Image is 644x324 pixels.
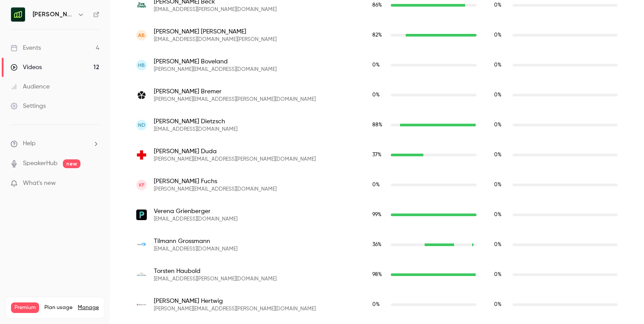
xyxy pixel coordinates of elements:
[23,179,56,188] span: What's new
[154,177,277,186] span: [PERSON_NAME] Fuchs
[89,180,99,188] iframe: Noticeable Trigger
[494,31,508,39] span: Replay watch time
[11,102,46,110] div: Settings
[372,272,382,277] span: 98 %
[154,66,277,73] span: [PERSON_NAME][EMAIL_ADDRESS][DOMAIN_NAME]
[136,239,147,250] img: oneserv.de
[127,80,626,110] div: katharina.bremer@sewts.de
[372,211,386,219] span: Live watch time
[127,140,626,170] div: astrid.duda@drk-hessen.de
[127,50,626,80] div: harald.boveland@tme-mail.de
[78,304,99,311] a: Manage
[127,20,626,50] div: it@a-berling.de
[494,182,502,188] span: 0 %
[372,181,386,189] span: Live watch time
[136,210,147,220] img: pal-next.com
[154,276,277,283] span: [EMAIL_ADDRESS][PERSON_NAME][DOMAIN_NAME]
[372,271,386,279] span: Live watch time
[23,159,58,168] a: SpeakerHub
[372,242,382,247] span: 36 %
[372,241,386,249] span: Live watch time
[494,91,508,99] span: Replay watch time
[11,7,25,22] img: Moss Deutschland
[494,272,502,277] span: 0 %
[44,304,73,311] span: Plan usage
[11,302,39,313] span: Premium
[494,61,508,69] span: Replay watch time
[154,216,237,223] span: [EMAIL_ADDRESS][DOMAIN_NAME]
[33,10,74,19] h6: [PERSON_NAME] [GEOGRAPHIC_DATA]
[494,152,502,158] span: 0 %
[494,211,508,219] span: Replay watch time
[372,122,382,128] span: 88 %
[154,147,316,156] span: [PERSON_NAME] Duda
[139,181,145,189] span: KF
[154,6,277,13] span: [EMAIL_ADDRESS][PERSON_NAME][DOMAIN_NAME]
[372,182,380,188] span: 0 %
[494,271,508,279] span: Replay watch time
[23,139,36,148] span: Help
[494,241,508,249] span: Replay watch time
[372,63,380,68] span: 0 %
[11,63,42,72] div: Videos
[494,301,508,309] span: Replay watch time
[11,82,50,91] div: Audience
[372,302,380,307] span: 0 %
[127,200,626,230] div: v.grienberger@pal-next.com
[494,212,502,217] span: 0 %
[136,299,147,310] img: wagemann.net
[127,260,626,290] div: torsten.haubold@melchers.de
[372,91,386,99] span: Live watch time
[372,1,386,9] span: Live watch time
[494,3,502,8] span: 0 %
[494,181,508,189] span: Replay watch time
[494,122,502,128] span: 0 %
[372,92,380,98] span: 0 %
[154,306,316,313] span: [PERSON_NAME][EMAIL_ADDRESS][PERSON_NAME][DOMAIN_NAME]
[494,242,502,247] span: 0 %
[372,152,382,158] span: 37 %
[136,90,147,100] img: sewts.de
[154,207,237,216] span: Verena Grienberger
[127,290,626,320] div: j.hertwig@wagemann.net
[372,301,386,309] span: Live watch time
[372,121,386,129] span: Live watch time
[154,27,277,36] span: [PERSON_NAME] [PERSON_NAME]
[127,230,626,260] div: tgn@oneserv.de
[372,33,382,38] span: 82 %
[494,92,502,98] span: 0 %
[372,3,382,8] span: 86 %
[154,267,277,276] span: Torsten Haubold
[154,297,316,306] span: [PERSON_NAME] Hertwig
[494,33,502,38] span: 0 %
[138,121,146,129] span: ND
[154,96,316,103] span: [PERSON_NAME][EMAIL_ADDRESS][PERSON_NAME][DOMAIN_NAME]
[494,121,508,129] span: Replay watch time
[136,150,147,160] img: drk-hessen.de
[372,31,386,39] span: Live watch time
[154,246,237,253] span: [EMAIL_ADDRESS][DOMAIN_NAME]
[372,151,386,159] span: Live watch time
[494,302,502,307] span: 0 %
[11,139,99,148] li: help-dropdown-opener
[154,237,237,246] span: Tilmann Grossmann
[63,159,80,168] span: new
[138,61,145,69] span: HB
[372,61,386,69] span: Live watch time
[136,269,147,280] img: melchers.de
[494,63,502,68] span: 0 %
[154,126,237,133] span: [EMAIL_ADDRESS][DOMAIN_NAME]
[11,44,41,52] div: Events
[494,1,508,9] span: Replay watch time
[127,110,626,140] div: nielsdietzsch@mycolever.bio
[372,212,382,217] span: 99 %
[127,170,626,200] div: fuchs@hcsm.team
[154,117,237,126] span: [PERSON_NAME] Dietzsch
[494,151,508,159] span: Replay watch time
[154,87,316,96] span: [PERSON_NAME] Bremer
[154,156,316,163] span: [PERSON_NAME][EMAIL_ADDRESS][PERSON_NAME][DOMAIN_NAME]
[154,186,277,193] span: [PERSON_NAME][EMAIL_ADDRESS][DOMAIN_NAME]
[154,57,277,66] span: [PERSON_NAME] Boveland
[154,36,277,43] span: [EMAIL_ADDRESS][DOMAIN_NAME][PERSON_NAME]
[138,31,145,39] span: AB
